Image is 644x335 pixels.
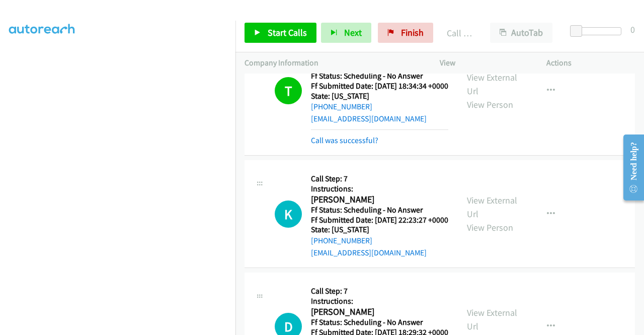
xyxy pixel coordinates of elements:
[467,99,513,110] a: View Person
[447,26,472,40] p: Call Completed
[311,286,448,296] h5: Call Step: 7
[311,136,378,145] a: Call was successful?
[440,57,528,69] p: View
[268,27,307,38] span: Start Calls
[546,57,635,69] p: Actions
[311,102,372,111] a: [PHONE_NUMBER]
[245,57,422,69] p: Company Information
[344,27,362,38] span: Next
[467,307,517,332] a: View External Url
[311,225,448,235] h5: State: [US_STATE]
[275,200,302,228] div: The call is yet to be attempted
[311,194,445,206] h2: [PERSON_NAME]
[275,200,302,228] h1: K
[630,23,635,36] div: 0
[311,248,427,257] a: [EMAIL_ADDRESS][DOMAIN_NAME]
[467,222,513,233] a: View Person
[311,205,448,215] h5: Ff Status: Scheduling - No Answer
[615,127,644,208] iframe: Resource Center
[575,27,621,35] div: Delay between calls (in seconds)
[245,23,316,43] a: Start Calls
[311,174,448,184] h5: Call Step: 7
[378,23,433,43] a: Finish
[311,81,448,91] h5: Ff Submitted Date: [DATE] 18:34:34 +0000
[311,71,448,81] h5: Ff Status: Scheduling - No Answer
[321,23,371,43] button: Next
[467,72,517,97] a: View External Url
[311,236,372,245] a: [PHONE_NUMBER]
[311,215,448,225] h5: Ff Submitted Date: [DATE] 22:23:27 +0000
[401,27,424,38] span: Finish
[311,317,448,327] h5: Ff Status: Scheduling - No Answer
[311,91,448,101] h5: State: [US_STATE]
[311,184,448,194] h5: Instructions:
[467,194,517,220] a: View External Url
[275,77,302,104] h1: T
[311,306,445,318] h2: [PERSON_NAME]
[490,23,552,43] button: AutoTab
[311,114,427,123] a: [EMAIL_ADDRESS][DOMAIN_NAME]
[311,296,448,306] h5: Instructions:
